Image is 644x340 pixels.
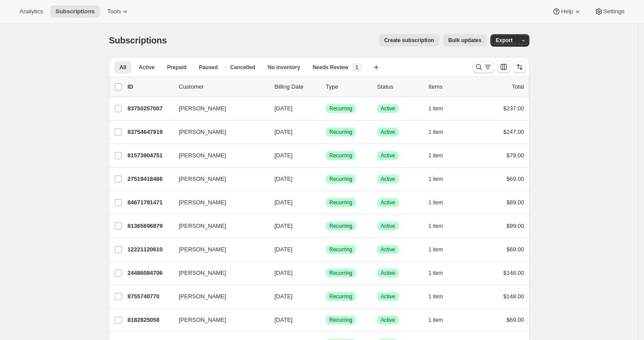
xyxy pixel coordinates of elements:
p: 81365696879 [127,222,172,231]
button: 1 item [428,102,453,115]
span: Active [381,246,395,253]
div: 27519418466[PERSON_NAME][DATE]SuccessRecurringSuccessActive1 item$69.00 [127,173,524,185]
span: Recurring [329,293,352,300]
button: [PERSON_NAME] [174,219,262,233]
div: 83754647919[PERSON_NAME][DATE]SuccessRecurringSuccessActive1 item$247.00 [127,126,524,138]
span: Help [561,8,573,15]
span: $237.00 [503,105,524,112]
span: [PERSON_NAME] [179,316,226,324]
span: Active [381,176,395,183]
p: Total [512,82,524,91]
button: [PERSON_NAME] [174,125,262,139]
button: Bulk updates [443,34,487,47]
span: Paused [199,64,218,71]
span: [PERSON_NAME] [179,245,226,254]
button: Subscriptions [50,5,100,18]
button: Export [490,34,518,47]
div: 81573904751[PERSON_NAME][DATE]SuccessRecurringSuccessActive1 item$79.00 [127,149,524,162]
button: 1 item [428,243,453,256]
span: 1 item [428,317,443,324]
span: Active [381,199,395,206]
span: All [120,64,126,71]
span: 1 item [428,152,443,159]
span: $79.00 [506,152,524,159]
span: [DATE] [274,223,293,229]
span: Recurring [329,223,352,230]
div: 81365696879[PERSON_NAME][DATE]SuccessRecurringSuccessActive1 item$99.00 [127,220,524,232]
span: Needs Review [312,64,348,71]
p: Customer [179,82,267,91]
button: 1 item [428,314,453,326]
span: Prepaid [167,64,186,71]
div: 12221120610[PERSON_NAME][DATE]SuccessRecurringSuccessActive1 item$69.00 [127,243,524,256]
div: Type [326,82,370,91]
span: Recurring [329,317,352,324]
span: Recurring [329,270,352,277]
p: 8182825058 [127,316,172,324]
button: 1 item [428,290,453,303]
span: $69.00 [506,246,524,253]
div: IDCustomerBilling DateTypeStatusItemsTotal [127,82,524,91]
span: [PERSON_NAME] [179,104,226,113]
span: Recurring [329,152,352,159]
span: [DATE] [274,270,293,276]
button: [PERSON_NAME] [174,172,262,186]
button: Help [547,5,587,18]
div: 83750257007[PERSON_NAME][DATE]SuccessRecurringSuccessActive1 item$237.00 [127,102,524,115]
button: 1 item [428,126,453,138]
span: [DATE] [274,129,293,135]
span: 1 item [428,176,443,183]
button: 1 item [428,149,453,162]
button: [PERSON_NAME] [174,242,262,257]
span: $69.00 [506,176,524,182]
span: [PERSON_NAME] [179,292,226,301]
p: 83750257007 [127,104,172,113]
p: 84671791471 [127,198,172,207]
button: [PERSON_NAME] [174,289,262,304]
span: Export [496,37,513,44]
div: Items [428,82,473,91]
span: Recurring [329,129,352,136]
span: [DATE] [274,152,293,159]
button: Analytics [14,5,48,18]
span: $99.00 [506,223,524,229]
span: $89.00 [506,199,524,206]
span: [PERSON_NAME] [179,151,226,160]
span: 1 item [428,270,443,277]
span: 1 item [428,293,443,300]
button: Create subscription [379,34,440,47]
p: 81573904751 [127,151,172,160]
button: [PERSON_NAME] [174,195,262,210]
button: Customize table column order and visibility [497,61,510,73]
span: Active [381,223,395,230]
button: [PERSON_NAME] [174,313,262,327]
p: ID [127,82,172,91]
button: [PERSON_NAME] [174,149,262,163]
button: [PERSON_NAME] [174,102,262,116]
span: $69.00 [506,317,524,323]
span: [DATE] [274,105,293,112]
button: 1 item [428,173,453,185]
span: Subscriptions [109,35,167,45]
span: 1 [355,64,359,71]
span: Active [381,317,395,324]
span: [DATE] [274,293,293,300]
span: Recurring [329,105,352,112]
span: [PERSON_NAME] [179,269,226,277]
span: [PERSON_NAME] [179,175,226,184]
span: 1 item [428,223,443,230]
span: Recurring [329,199,352,206]
span: $148.00 [503,270,524,276]
span: Active [381,270,395,277]
p: Status [377,82,421,91]
p: 24486084706 [127,269,172,277]
p: 83754647919 [127,128,172,137]
button: Create new view [369,61,383,74]
span: Settings [603,8,625,15]
span: [PERSON_NAME] [179,128,226,137]
button: Tools [102,5,135,18]
button: [PERSON_NAME] [174,266,262,280]
span: $247.00 [503,129,524,135]
span: $148.00 [503,293,524,300]
p: Billing Date [274,82,319,91]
